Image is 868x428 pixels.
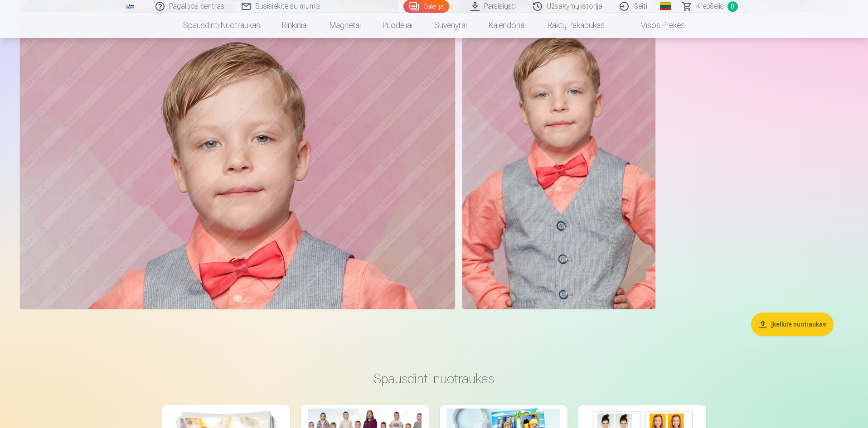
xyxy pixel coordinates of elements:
a: Raktų pakabukas [537,13,616,38]
span: 0 [727,1,738,12]
a: Puodeliai [372,13,423,38]
a: Rinkiniai [271,13,319,38]
a: Kalendoriai [478,13,537,38]
img: /fa5 [125,4,135,9]
a: Magnetai [319,13,372,38]
a: Suvenyrai [423,13,478,38]
a: Spausdinti nuotraukas [172,13,271,38]
a: Visos prekės [616,13,696,38]
button: Įkelkite nuotraukas [751,313,834,336]
h3: Spausdinti nuotraukas [170,370,699,387]
span: Krepšelis [696,1,724,12]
